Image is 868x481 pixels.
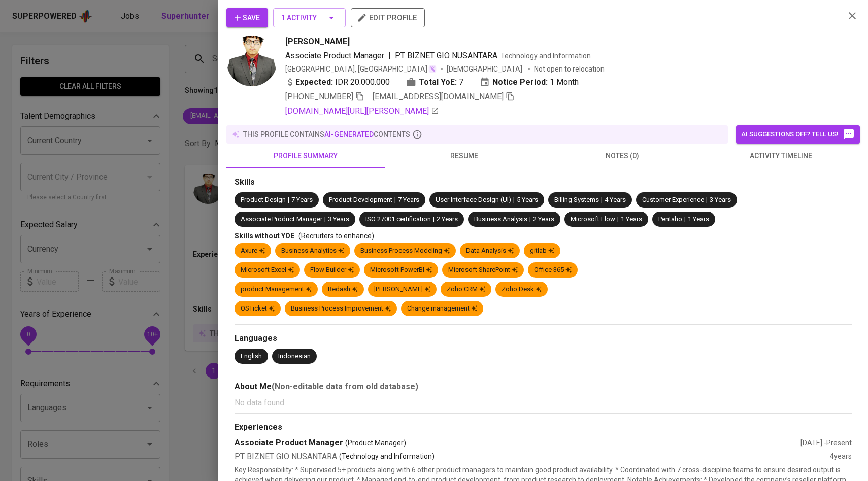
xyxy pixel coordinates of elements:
b: (Non-editable data from old database) [272,382,418,391]
div: gitlab [530,246,554,256]
div: Skills [235,177,852,188]
span: Billing Systems [554,196,599,203]
div: IDR 20.000.000 [285,76,390,88]
span: [PHONE_NUMBER] [285,92,353,101]
span: 1 Activity [281,12,338,24]
span: 7 [459,76,463,88]
div: [DATE] - Present [800,438,852,448]
span: [PERSON_NAME] [285,36,350,48]
div: 4 years [830,451,852,463]
span: activity timeline [708,150,854,162]
div: Data Analysis [466,246,514,256]
a: edit profile [351,13,425,21]
div: Zoho Desk [502,285,542,294]
div: Experiences [235,422,852,433]
p: this profile contains contents [243,129,410,140]
div: Associate Product Manager [235,437,800,449]
span: profile summary [232,150,379,162]
div: OSTicket [241,304,275,314]
span: Technology and Information [500,52,591,60]
b: Total YoE: [419,76,457,88]
span: 3 Years [328,215,349,223]
button: AI suggestions off? Tell us! [736,125,860,144]
button: edit profile [351,8,425,27]
div: Languages [235,333,852,345]
img: d8fcb449398731ff5421087ce300dc62.jpg [226,36,277,86]
div: Microsoft Excel [241,265,294,275]
span: 7 Years [291,196,313,203]
span: 3 Years [710,196,731,203]
span: AI-generated [324,130,374,139]
span: [EMAIL_ADDRESS][DOMAIN_NAME] [373,92,504,101]
div: Flow Builder [310,265,354,275]
span: Save [235,12,260,24]
span: 7 Years [398,196,419,203]
span: | [529,215,531,224]
div: Change management [407,304,477,314]
span: (Product Manager) [345,438,406,448]
div: Business Process Modeling [360,246,450,256]
div: Business Process Improvement [291,304,391,314]
span: | [394,195,396,205]
div: [PERSON_NAME] [374,285,430,294]
span: Business Analysis [474,215,527,223]
span: Skills without YOE [235,232,294,240]
span: Associate Product Manager [241,215,322,223]
span: PT BIZNET GIO NUSANTARA [395,51,497,60]
div: About Me [235,381,852,393]
span: 2 Years [437,215,458,223]
span: (Recruiters to enhance) [298,232,374,240]
div: [GEOGRAPHIC_DATA], [GEOGRAPHIC_DATA] [285,64,437,74]
p: Not open to relocation [534,64,605,74]
span: | [288,195,289,205]
div: Business Analytics [281,246,344,256]
span: resume [391,150,537,162]
span: 1 Years [688,215,709,223]
div: Indonesian [278,352,311,361]
span: User Interface Design (UI) [436,196,511,203]
span: | [324,215,326,224]
span: 2 Years [533,215,554,223]
span: | [684,215,686,224]
img: magic_wand.svg [428,65,437,73]
span: 5 Years [517,196,538,203]
div: Zoho CRM [447,285,485,294]
span: | [617,215,619,224]
span: AI suggestions off? Tell us! [741,128,855,141]
div: English [241,352,262,361]
a: [DOMAIN_NAME][URL][PERSON_NAME] [285,105,439,117]
div: Office 365 [534,265,572,275]
span: Associate Product Manager [285,51,384,60]
span: 4 Years [605,196,626,203]
span: edit profile [359,11,417,24]
span: Product Development [329,196,392,203]
span: Pentaho [658,215,682,223]
div: Axure [241,246,265,256]
p: (Technology and Information) [339,451,435,463]
span: [DEMOGRAPHIC_DATA] [447,64,524,74]
span: Microsoft Flow [571,215,615,223]
span: | [706,195,708,205]
div: 1 Month [480,76,579,88]
div: PT BIZNET GIO NUSANTARA [235,451,830,463]
div: Microsoft SharePoint [448,265,518,275]
span: ISO 27001 certification [365,215,431,223]
span: notes (0) [549,150,695,162]
button: Save [226,8,268,27]
span: | [513,195,515,205]
b: Notice Period: [492,76,548,88]
span: Product Design [241,196,286,203]
p: No data found. [235,397,852,409]
b: Expected: [295,76,333,88]
div: Microsoft PowerBI [370,265,432,275]
button: 1 Activity [273,8,346,27]
span: | [388,50,391,62]
div: Redash [328,285,358,294]
span: 1 Years [621,215,642,223]
span: | [433,215,435,224]
div: product Management [241,285,312,294]
span: | [601,195,603,205]
span: Customer Experience [642,196,704,203]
